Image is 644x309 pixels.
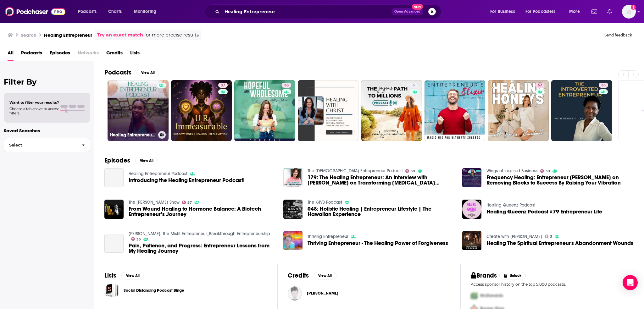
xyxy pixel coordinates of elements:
a: Introducing the Healing Entrepreneur Podcast! [129,178,245,183]
span: Choose a tab above to access filters. [9,107,59,115]
a: The Kris Krohn Show [129,200,180,205]
img: Healing Queenz Podcast #79 Entrepreneur Life [462,200,481,219]
a: Thriving Entrepreneur - The Healing Power of Forgiveness [308,240,448,246]
a: Healing Entrepreneur Podcast [129,171,187,176]
a: Show notifications dropdown [589,6,600,17]
button: open menu [74,7,105,17]
a: 048: Holistic Healing | Entrepreneur Lifestyle | The Hawaiian Experience [308,206,455,217]
div: Search podcasts, credits, & more... [211,4,447,19]
a: PodcastsView All [104,69,159,76]
img: Oliver Niño [288,286,302,301]
img: User Profile [622,5,636,19]
a: Healing Entrepreneur Podcast [108,80,169,141]
a: 37 [171,80,232,141]
p: Access sponsor history on the top 5,000 podcasts. [471,282,634,287]
a: Pain, Patience, and Progress: Entrepreneur Lessons from My Healing Journey [129,243,276,254]
a: 5 [361,80,422,141]
a: 57 [535,83,545,88]
a: Create with Elyse [486,234,542,239]
button: View All [121,272,144,279]
h3: Healing Entrepreneur Podcast [110,132,156,138]
button: Unlock [499,272,526,279]
div: Open Intercom Messenger [623,275,638,290]
a: The K4V3 Podcast [308,200,342,205]
h2: Lists [104,272,116,279]
a: 3 [545,235,552,238]
a: Thriving Entrepreneur [308,234,348,239]
span: 33 [601,82,606,89]
button: open menu [521,7,565,17]
a: 57 [488,80,549,141]
button: Select [4,138,90,152]
img: First Pro Logo [468,289,480,302]
span: New [412,4,423,10]
img: 179: The Healing Entrepreneur: An Interview with Sara Ashman on Transforming Autoimmune Struggles... [283,168,303,187]
a: Pain, Patience, and Progress: Entrepreneur Lessons from My Healing Journey [104,234,124,253]
span: Monitoring [134,7,156,16]
span: 3 [550,235,552,238]
span: Want to filter your results? [9,100,59,105]
span: 37 [221,82,225,89]
a: The Jewish Entrepreneur Podcast [308,168,403,174]
a: Podchaser - Follow, Share and Rate Podcasts [5,6,65,18]
a: Healing Queenz Podcast [486,202,536,208]
button: open menu [486,7,523,17]
span: 179: The Healing Entrepreneur: An Interview with [PERSON_NAME] on Transforming [MEDICAL_DATA] Str... [308,175,455,185]
p: Saved Searches [4,128,90,134]
a: Social Distancing Podcast Binge [104,283,119,297]
a: 5 [410,83,417,88]
a: 33 [551,80,612,141]
h2: Filter By [4,77,90,86]
button: View All [136,69,159,76]
a: 39 [540,169,550,173]
span: For Podcasters [525,7,556,16]
a: Healing Queenz Podcast #79 Entrepreneur Life [486,209,602,214]
span: 39 [546,170,550,173]
img: Healing The Spiritual Entrepreneur's Abandonment Wounds [462,231,481,250]
h3: Healing Entrepreneur [44,32,92,38]
h2: Brands [471,272,497,279]
a: 179: The Healing Entrepreneur: An Interview with Sara Ashman on Transforming Autoimmune Struggles... [308,175,455,185]
a: Social Distancing Podcast Binge [124,287,184,294]
span: for more precise results [144,31,199,39]
button: Send feedback [602,32,634,38]
span: Lists [130,48,140,61]
span: All [8,48,14,61]
span: Charts [108,7,122,16]
a: 38 [234,80,295,141]
a: 35 [131,237,141,241]
span: [PERSON_NAME] [307,291,338,296]
a: 38 [282,83,291,88]
a: 37 [218,83,228,88]
svg: Add a profile image [631,5,636,10]
span: 38 [284,82,289,89]
span: 39 [411,170,415,173]
a: From Wound Healing to Hormone Balance: A Biotech Entrepreneur’s Journey [104,200,124,219]
button: Open AdvancedNew [391,8,423,15]
h3: Search [21,32,36,38]
a: 33 [599,83,608,88]
span: Podcasts [78,7,97,16]
span: Episodes [50,48,70,61]
span: 57 [187,201,192,204]
h2: Podcasts [104,69,131,76]
span: Frequency Healing: Entrepreneur [PERSON_NAME] on Removing Blocks to Success By Raising Your Vibra... [486,175,634,185]
span: McDonalds [480,293,503,298]
img: Frequency Healing: Entrepreneur Karen Cheong on Removing Blocks to Success By Raising Your Vibration [462,168,481,187]
span: Healing The Spiritual Entrepreneur's Abandonment Wounds [486,240,633,246]
button: Show profile menu [622,5,636,19]
a: Podcasts [21,48,42,61]
a: 57 [182,201,192,204]
a: Credits [106,48,123,61]
span: More [569,7,580,16]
